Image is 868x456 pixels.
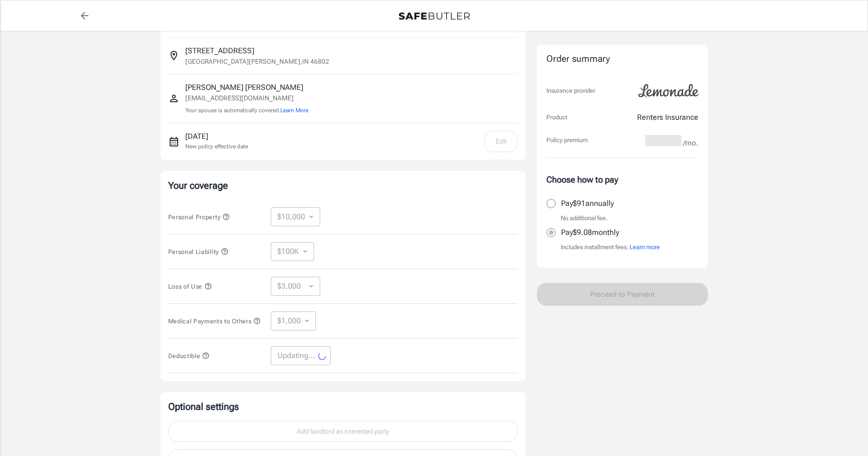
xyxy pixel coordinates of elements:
[185,57,329,66] p: [GEOGRAPHIC_DATA][PERSON_NAME] , IN 46802
[683,136,698,150] span: /mo.
[168,246,229,257] button: Personal Liability
[546,52,698,66] div: Order summary
[185,82,308,93] p: [PERSON_NAME] [PERSON_NAME]
[637,112,698,123] p: Renters Insurance
[168,93,180,104] svg: Insured person
[561,213,608,223] p: No additional fee.
[168,211,230,223] button: Personal Property
[168,179,518,192] p: Your coverage
[399,12,470,20] img: Back to quotes
[185,142,248,151] p: New policy effective date
[168,318,261,325] span: Medical Payments to Others
[280,106,308,115] button: Learn More
[168,350,210,361] button: Deductible
[168,50,180,61] svg: Insured address
[633,78,704,104] img: Lemonade
[168,315,261,327] button: Medical Payments to Others
[168,136,180,147] svg: New policy start date
[168,352,210,359] span: Deductible
[185,45,254,57] p: [STREET_ADDRESS]
[168,281,212,292] button: Loss of Use
[546,136,588,145] p: Policy premium
[561,227,619,238] p: Pay $9.08 monthly
[168,400,518,413] p: Optional settings
[185,131,248,142] p: [DATE]
[561,198,614,209] p: Pay $91 annually
[168,248,229,255] span: Personal Liability
[546,173,698,186] p: Choose how to pay
[630,243,660,252] button: Learn more
[546,113,567,122] p: Product
[168,213,230,221] span: Personal Property
[185,106,308,115] p: Your spouse is automatically covered.
[546,86,595,96] p: Insurance provider
[185,93,308,103] p: [EMAIL_ADDRESS][DOMAIN_NAME]
[75,6,94,25] a: back to quotes
[168,283,212,290] span: Loss of Use
[561,243,660,252] p: Includes installment fees.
